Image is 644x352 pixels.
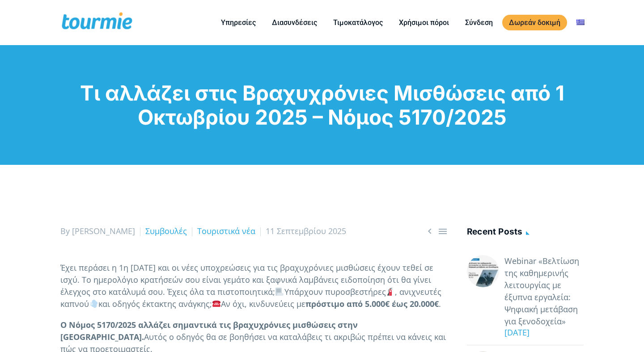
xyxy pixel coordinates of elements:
[392,17,456,28] a: Χρήσιμοι πόροι
[266,226,346,236] span: 11 Σεπτεμβρίου 2025
[145,226,187,236] a: Συμβουλές
[424,226,435,237] span: Previous post
[424,226,435,237] a: 
[60,319,358,342] strong: Ο Νόμος 5170/2025 αλλάζει σημαντικά τις βραχυχρόνιες μισθώσεις στην [GEOGRAPHIC_DATA].
[504,255,584,327] a: Webinar «Βελτίωση της καθημερινής λειτουργίας με έξυπνα εργαλεία: Ψηφιακή μετάβαση για ξενοδοχεία»
[305,298,439,309] strong: πρόστιμο από 5.000€ έως 20.000€
[458,17,500,28] a: Σύνδεση
[265,17,324,28] a: Διασυνδέσεις
[499,327,584,339] div: [DATE]
[197,226,255,236] a: Τουριστικά νέα
[437,226,448,237] a: 
[214,17,263,28] a: Υπηρεσίες
[326,17,390,28] a: Τιμοκατάλογος
[467,225,584,240] h4: Recent posts
[60,226,135,236] span: By [PERSON_NAME]
[60,81,584,129] h1: Τι αλλάζει στις Βραχυχρόνιες Μισθώσεις από 1 Οκτωβρίου 2025 – Νόμος 5170/2025
[60,262,448,310] p: Έχει περάσει η 1η [DATE] και οι νέες υποχρεώσεις για τις βραχυχρόνιες μισθώσεις έχουν τεθεί σε ισ...
[502,15,567,30] a: Δωρεάν δοκιμή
